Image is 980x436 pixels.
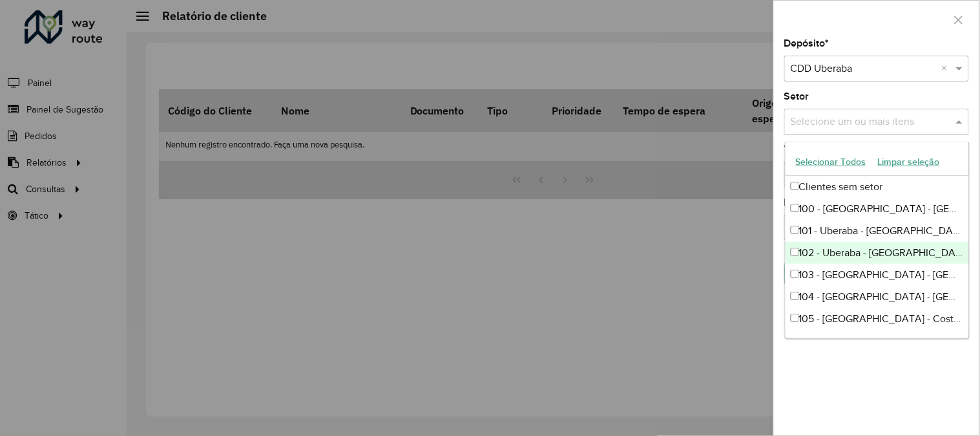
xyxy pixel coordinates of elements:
div: 103 - [GEOGRAPHIC_DATA] - [GEOGRAPHIC_DATA] [786,264,969,286]
button: Selecionar Todos [790,152,872,172]
div: 100 - [GEOGRAPHIC_DATA] - [GEOGRAPHIC_DATA] [786,198,969,220]
label: Tipo de cliente [784,142,852,157]
label: Setor [784,89,809,104]
ng-dropdown-panel: Options list [785,142,970,339]
label: Depósito [784,36,829,51]
button: Limpar seleção [872,152,946,172]
div: 104 - [GEOGRAPHIC_DATA] - [GEOGRAPHIC_DATA] [786,286,969,308]
div: 105 - [GEOGRAPHIC_DATA] - Costa Teles [786,308,969,330]
span: Clear all [942,61,953,76]
div: 101 - Uberaba - [GEOGRAPHIC_DATA] [786,220,969,242]
div: 102 - Uberaba - [GEOGRAPHIC_DATA] [786,242,969,264]
div: 106 - [GEOGRAPHIC_DATA] - [GEOGRAPHIC_DATA] [786,330,969,352]
div: Clientes sem setor [786,176,969,198]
